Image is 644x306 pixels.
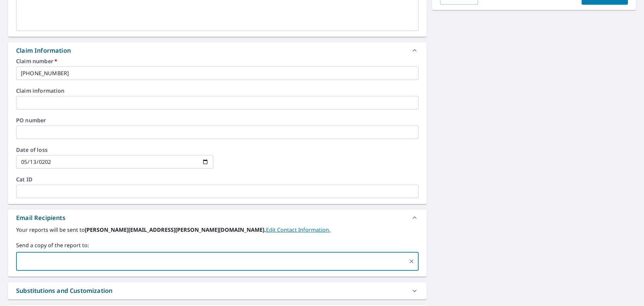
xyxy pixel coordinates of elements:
[16,177,419,182] label: Cat ID
[16,118,419,123] label: PO number
[407,257,416,266] button: Clear
[8,210,427,226] div: Email Recipients
[266,226,330,233] a: EditContactInfo
[16,46,71,55] div: Claim Information
[16,226,419,234] label: Your reports will be sent to
[8,282,427,299] div: Substitutions and Customization
[16,58,419,64] label: Claim number
[16,286,112,295] div: Substitutions and Customization
[16,147,213,152] label: Date of loss
[8,42,427,58] div: Claim Information
[16,241,419,249] label: Send a copy of the report to:
[16,88,419,93] label: Claim information
[16,213,65,222] div: Email Recipients
[85,226,266,233] b: [PERSON_NAME][EMAIL_ADDRESS][PERSON_NAME][DOMAIN_NAME].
